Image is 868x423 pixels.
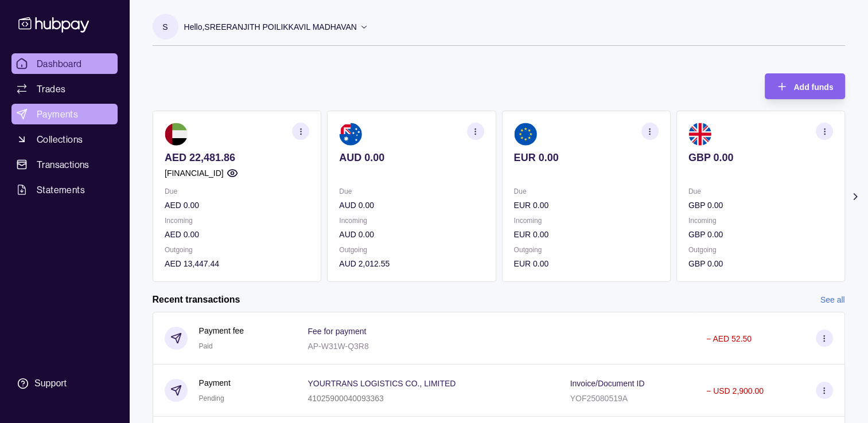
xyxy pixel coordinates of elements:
p: Outgoing [513,244,658,256]
p: Due [513,185,658,198]
p: Due [165,185,309,198]
span: Transactions [37,158,89,171]
a: Collections [11,129,118,150]
img: ae [165,123,188,146]
p: EUR 0.00 [513,257,658,270]
p: Hello, SREERANJITH POILIKKAVIL MADHAVAN [184,21,357,33]
span: Collections [37,132,83,146]
p: Invoice/Document ID [570,379,645,388]
img: gb [688,123,711,146]
p: EUR 0.00 [513,199,658,211]
p: GBP 0.00 [688,257,832,270]
a: Payments [11,104,118,124]
p: AED 22,481.86 [165,151,309,164]
p: GBP 0.00 [688,151,832,164]
h2: Recent transactions [153,293,240,306]
p: Outgoing [165,244,309,256]
p: AUD 2,012.55 [339,257,484,270]
p: GBP 0.00 [688,228,832,241]
p: AP-W31W-Q3R8 [308,342,368,351]
span: Dashboard [37,57,82,70]
p: Outgoing [688,244,832,256]
span: Payments [37,107,78,121]
p: AUD 0.00 [339,151,484,164]
p: [FINANCIAL_ID] [165,167,224,179]
span: Paid [199,342,213,350]
a: Statements [11,179,118,200]
span: Statements [37,183,85,197]
a: Transactions [11,154,118,175]
p: Payment [199,377,231,389]
p: Incoming [513,214,658,227]
p: AED 0.00 [165,199,309,211]
p: Incoming [688,214,832,227]
p: 41025900040093363 [308,394,383,403]
p: Fee for payment [308,327,366,336]
p: Outgoing [339,244,484,256]
p: AED 0.00 [165,228,309,241]
p: AUD 0.00 [339,228,484,241]
p: S [162,21,168,33]
p: Incoming [339,214,484,227]
p: Due [688,185,832,198]
button: Add funds [765,73,844,99]
div: Support [34,377,67,390]
a: Dashboard [11,53,118,74]
p: Payment fee [199,324,244,337]
a: See all [820,293,845,306]
span: Add funds [793,83,833,92]
img: au [339,123,362,146]
span: Pending [199,394,224,402]
span: Trades [37,82,65,96]
p: Due [339,185,484,198]
p: YOF25080519A [570,394,628,403]
p: − USD 2,900.00 [706,386,764,395]
p: AED 13,447.44 [165,257,309,270]
p: EUR 0.00 [513,151,658,164]
p: GBP 0.00 [688,199,832,211]
img: eu [513,123,536,146]
p: Incoming [165,214,309,227]
p: AUD 0.00 [339,199,484,211]
p: − AED 52.50 [706,334,752,343]
a: Trades [11,79,118,99]
a: Support [11,371,118,395]
p: YOURTRANS LOGISTICS CO., LIMITED [308,379,456,388]
p: EUR 0.00 [513,228,658,241]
